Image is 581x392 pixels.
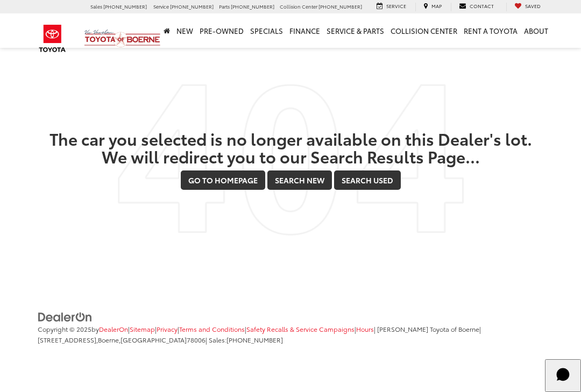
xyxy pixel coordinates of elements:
span: [PHONE_NUMBER] [170,3,214,10]
a: Safety Recalls & Service Campaigns, Opens in a new tab [246,324,355,333]
a: Rent a Toyota [460,13,521,48]
span: [STREET_ADDRESS], [38,335,98,344]
span: [PHONE_NUMBER] [103,3,147,10]
a: Pre-Owned [196,13,247,48]
span: [PHONE_NUMBER] [231,3,274,10]
span: Service [153,3,169,10]
span: | [245,324,355,333]
img: Toyota [32,21,73,56]
span: Copyright © 2025 [38,324,91,333]
span: | Sales: [206,335,283,344]
a: Home [160,13,173,48]
span: | [PERSON_NAME] Toyota of Boerne [374,324,479,333]
span: Collision Center [280,3,317,10]
a: Privacy [157,324,178,333]
a: Contact [451,3,502,11]
a: Hours [356,324,374,333]
a: DealerOn [38,311,93,322]
a: Go to Homepage [181,170,265,190]
span: Boerne, [98,335,121,344]
span: Service [386,2,406,9]
span: Map [431,2,442,9]
a: Terms and Conditions [179,324,245,333]
a: New [173,13,196,48]
span: | [178,324,245,333]
span: by [91,324,128,333]
span: Parts [219,3,230,10]
span: Sales [90,3,102,10]
span: | [355,324,374,333]
h2: The car you selected is no longer available on this Dealer's lot. We will redirect you to our Sea... [38,130,543,165]
a: My Saved Vehicles [506,3,549,11]
a: Finance [286,13,323,48]
span: Saved [525,2,541,9]
span: | [155,324,178,333]
a: Sitemap [130,324,155,333]
span: [GEOGRAPHIC_DATA] [121,335,187,344]
img: DealerOn [38,311,93,323]
a: Collision Center [387,13,460,48]
svg: Start Chat [549,361,577,389]
span: 78006 [187,335,206,344]
a: Service [369,3,414,11]
span: [PHONE_NUMBER] [226,335,283,344]
span: | [128,324,155,333]
a: Search Used [334,170,401,190]
span: [PHONE_NUMBER] [318,3,362,10]
a: Search New [267,170,332,190]
a: About [521,13,551,48]
a: Specials [247,13,286,48]
a: Service & Parts: Opens in a new tab [323,13,387,48]
span: Contact [470,2,494,9]
img: Vic Vaughan Toyota of Boerne [84,29,161,48]
a: Map [415,3,450,11]
a: DealerOn Home Page [99,324,128,333]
